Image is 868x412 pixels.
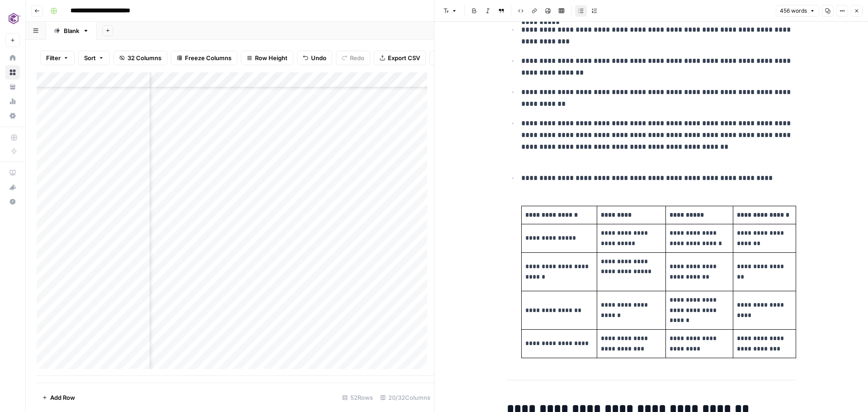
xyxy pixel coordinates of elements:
[350,53,364,62] span: Redo
[5,65,20,80] a: Browse
[776,5,819,17] button: 456 words
[171,51,237,65] button: Freeze Columns
[388,53,420,62] span: Export CSV
[311,53,326,62] span: Undo
[5,7,20,30] button: Workspace: Commvault
[5,80,20,94] a: Your Data
[5,194,20,209] button: Help + Support
[377,390,434,405] div: 20/32 Columns
[241,51,293,65] button: Row Height
[339,390,377,405] div: 52 Rows
[374,51,426,65] button: Export CSV
[5,180,20,194] button: What's new?
[127,53,161,62] span: 32 Columns
[5,94,20,109] a: Usage
[5,109,20,123] a: Settings
[50,393,75,402] span: Add Row
[255,53,288,62] span: Row Height
[64,26,79,35] div: Blank
[185,53,231,62] span: Freeze Columns
[297,51,332,65] button: Undo
[780,7,807,15] span: 456 words
[46,53,61,62] span: Filter
[113,51,167,65] button: 32 Columns
[46,22,97,40] a: Blank
[336,51,370,65] button: Redo
[40,51,75,65] button: Filter
[37,390,80,405] button: Add Row
[78,51,110,65] button: Sort
[84,53,96,62] span: Sort
[5,166,20,180] a: AirOps Academy
[5,51,20,65] a: Home
[6,180,19,194] div: What's new?
[5,10,22,27] img: Commvault Logo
